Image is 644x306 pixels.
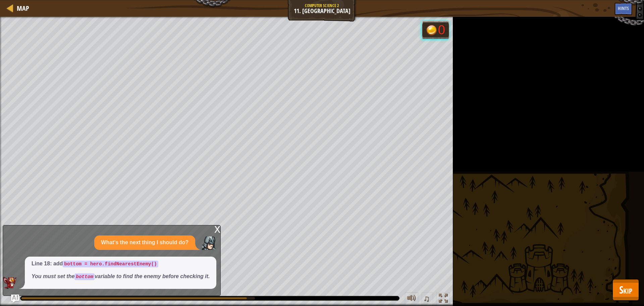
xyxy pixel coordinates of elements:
code: bottom = hero.findNearestEnemy() [63,261,158,267]
span: Map [17,4,29,13]
img: AI [3,277,16,289]
img: Player [202,236,215,250]
div: x [214,225,220,232]
em: You must set the variable to find the enemy before checking it. [32,273,210,279]
p: What's the next thing I should do? [101,239,189,247]
div: Team 'humans' has 0 gold. [422,21,449,39]
span: Skip [619,283,632,297]
button: Ask AI [11,295,19,303]
a: Map [13,4,29,13]
span: Hints [618,5,629,11]
p: Line 18: add [32,260,210,268]
code: bottom [74,273,95,280]
button: Skip [612,279,639,301]
div: 0 [438,24,445,36]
